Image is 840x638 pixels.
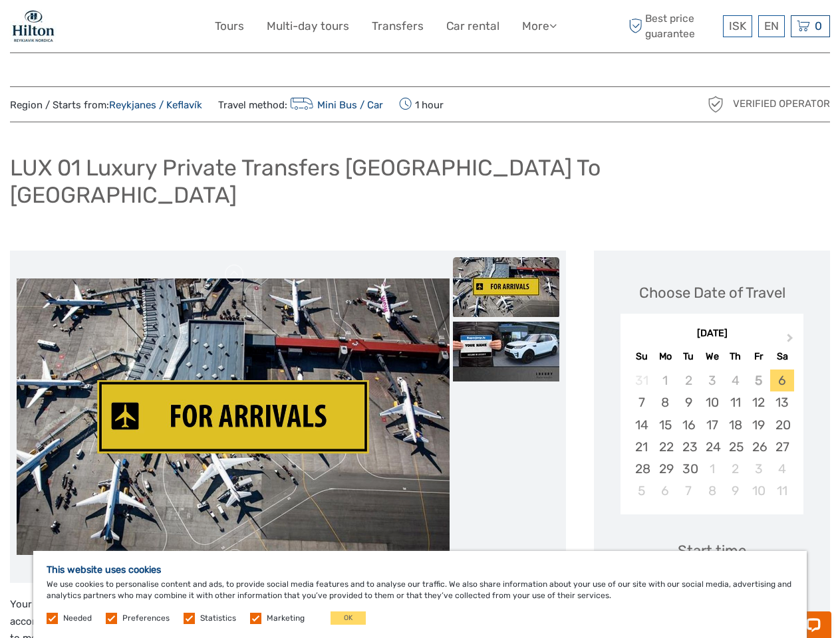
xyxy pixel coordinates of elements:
div: Choose Thursday, September 25th, 2025 [724,436,747,458]
div: Choose Monday, September 8th, 2025 [654,391,677,413]
div: Choose Saturday, September 27th, 2025 [770,436,793,458]
div: Choose Tuesday, September 9th, 2025 [677,391,700,413]
div: Choose Sunday, September 28th, 2025 [630,458,653,480]
div: Choose Wednesday, September 24th, 2025 [700,436,724,458]
img: d17cabca94be4cdf9a944f0c6cf5d444_slider_thumbnail.jpg [453,257,559,317]
div: Choose Friday, October 3rd, 2025 [747,458,770,480]
img: 16fb447c7d50440eaa484c9a0dbf045b_slider_thumbnail.jpeg [453,322,559,381]
div: Choose Thursday, October 2nd, 2025 [724,458,747,480]
img: d17cabca94be4cdf9a944f0c6cf5d444_main_slider.jpg [17,278,450,556]
div: Choose Friday, September 19th, 2025 [747,414,770,436]
div: Tu [677,348,700,366]
div: Choose Monday, September 22nd, 2025 [654,436,677,458]
div: Choose Saturday, October 4th, 2025 [770,458,793,480]
div: Th [724,348,747,366]
div: Fr [747,348,770,366]
div: Not available Monday, September 1st, 2025 [654,370,677,391]
div: Choose Monday, September 15th, 2025 [654,414,677,436]
img: verified_operator_grey_128.png [705,94,726,115]
div: Choose Saturday, October 11th, 2025 [770,480,793,502]
a: Reykjanes / Keflavík [109,99,202,111]
span: 1 hour [399,95,444,114]
div: month 2025-09 [625,370,799,502]
span: Best price guarantee [625,11,720,41]
div: We [700,348,724,366]
img: 1846-e7c6c28a-36f7-44b6-aaf6-bfd1581794f2_logo_small.jpg [10,10,57,43]
span: Travel method: [218,95,383,114]
div: Choose Wednesday, October 1st, 2025 [700,458,724,480]
div: Choose Thursday, September 18th, 2025 [724,414,747,436]
div: Choose Thursday, October 9th, 2025 [724,480,747,502]
div: Choose Sunday, September 7th, 2025 [630,391,653,413]
div: Choose Friday, September 26th, 2025 [747,436,770,458]
h1: LUX 01 Luxury Private Transfers [GEOGRAPHIC_DATA] To [GEOGRAPHIC_DATA] [10,154,830,208]
span: Region / Starts from: [10,98,202,112]
h5: This website uses cookies [47,564,793,576]
div: Sa [770,348,793,366]
a: Car rental [446,17,499,36]
div: [DATE] [621,327,803,341]
span: 0 [813,19,824,33]
a: Multi-day tours [267,17,349,36]
div: Choose Friday, September 12th, 2025 [747,391,770,413]
div: Choose Tuesday, September 30th, 2025 [677,458,700,480]
div: Choose Date of Travel [639,282,785,303]
p: Chat now [19,23,150,34]
button: Next Month [781,330,802,352]
div: Choose Saturday, September 13th, 2025 [770,391,793,413]
div: Choose Tuesday, September 16th, 2025 [677,414,700,436]
label: Needed [63,613,92,624]
div: Choose Thursday, September 11th, 2025 [724,391,747,413]
div: EN [758,15,785,37]
label: Preferences [122,613,170,624]
a: More [522,17,557,36]
div: Mo [654,348,677,366]
button: OK [331,611,366,625]
div: Choose Saturday, September 6th, 2025 [770,370,793,391]
div: Choose Wednesday, September 17th, 2025 [700,414,724,436]
div: Choose Monday, September 29th, 2025 [654,458,677,480]
div: Not available Sunday, August 31st, 2025 [630,370,653,391]
div: Not available Tuesday, September 2nd, 2025 [677,370,700,391]
div: Not available Friday, September 5th, 2025 [747,370,770,391]
span: Verified Operator [733,97,830,111]
div: Choose Wednesday, October 8th, 2025 [700,480,724,502]
div: Choose Wednesday, September 10th, 2025 [700,391,724,413]
div: Choose Tuesday, October 7th, 2025 [677,480,700,502]
div: Choose Friday, October 10th, 2025 [747,480,770,502]
div: Not available Thursday, September 4th, 2025 [724,370,747,391]
span: ISK [729,19,746,33]
div: Not available Wednesday, September 3rd, 2025 [700,370,724,391]
button: Open LiveChat chat widget [153,21,169,37]
div: Choose Saturday, September 20th, 2025 [770,414,793,436]
div: Choose Sunday, September 21st, 2025 [630,436,653,458]
label: Statistics [200,613,236,624]
div: Choose Sunday, October 5th, 2025 [630,480,653,502]
div: We use cookies to personalise content and ads, to provide social media features and to analyse ou... [33,551,807,638]
a: Transfers [372,17,424,36]
div: Start time [678,540,746,561]
div: Choose Monday, October 6th, 2025 [654,480,677,502]
a: Tours [215,17,244,36]
div: Choose Sunday, September 14th, 2025 [630,414,653,436]
div: Su [630,348,653,366]
a: Mini Bus / Car [287,99,383,111]
div: Choose Tuesday, September 23rd, 2025 [677,436,700,458]
label: Marketing [267,613,305,624]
